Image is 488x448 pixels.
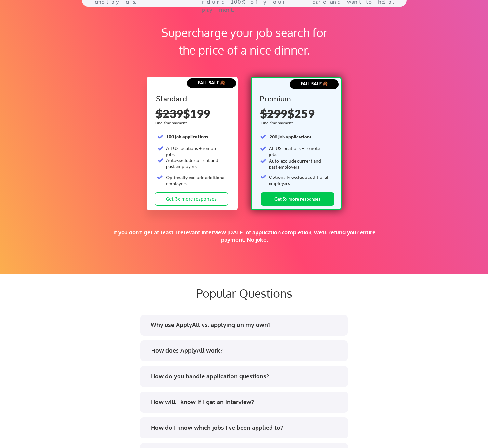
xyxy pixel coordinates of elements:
div: Auto-exclude current and past employers [166,157,226,170]
div: Popular Questions [88,286,400,300]
div: How does ApplyAll work? [151,347,342,355]
div: One-time payment [155,120,189,125]
strong: 200 job applications [270,134,311,139]
strong: 100 job applications [166,134,208,139]
div: If you don't get at least 1 relevant interview [DATE] of application completion, we'll refund you... [113,229,376,243]
div: $259 [260,108,334,119]
s: $299 [260,106,287,121]
div: Why use ApplyAll vs. applying on my own? [151,321,341,329]
div: All US locations + remote jobs [166,145,226,158]
strong: FALL SALE 🍂 [301,81,328,86]
div: $199 [156,108,229,119]
div: All US locations + remote jobs [269,145,329,158]
div: Standard [156,95,227,102]
div: Supercharge your job search for the price of a nice dinner. [153,24,336,59]
div: Optionally exclude additional employers [269,174,329,187]
s: $239 [156,106,183,121]
div: Optionally exclude additional employers [166,174,226,187]
strong: FALL SALE 🍂 [198,80,225,85]
div: How do I know which jobs I've been applied to? [151,424,342,432]
div: How will I know if I get an interview? [151,398,342,406]
button: Get 3x more responses [155,192,228,206]
div: How do you handle application questions? [151,372,342,380]
div: Premium [259,95,331,102]
button: Get 5x more responses [261,192,334,206]
div: Auto-exclude current and past employers [269,158,329,170]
